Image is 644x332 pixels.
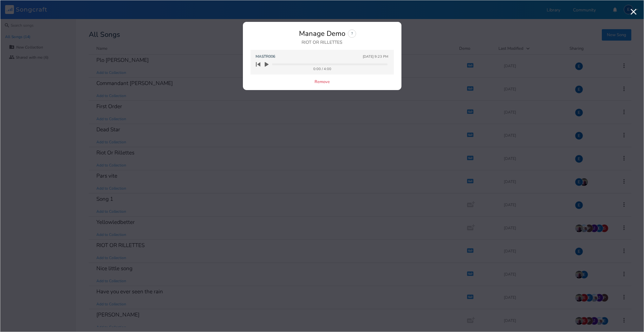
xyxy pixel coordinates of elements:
div: Manage Demo [299,30,345,37]
div: 0:00 / 4:00 [257,67,387,71]
button: Remove [315,80,330,85]
div: ? [348,29,356,38]
div: [DATE] 9:23 PM [363,55,388,58]
div: RIOT OR RILLETTES [302,40,342,45]
span: MASTR006 [256,54,275,60]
